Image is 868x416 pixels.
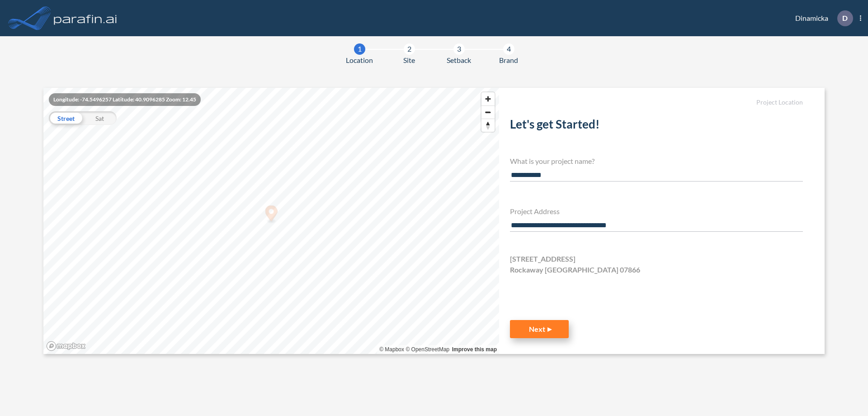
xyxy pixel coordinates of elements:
a: OpenStreetMap [406,346,449,353]
p: D [842,14,848,22]
span: Setback [447,55,471,66]
span: Reset bearing to north [481,119,495,132]
div: 2 [404,43,415,55]
a: Improve this map [452,346,497,353]
img: logo [52,9,119,27]
button: Zoom in [481,92,495,105]
span: [STREET_ADDRESS] [510,253,576,264]
div: Sat [83,111,117,125]
h4: Project Address [510,207,803,215]
span: Brand [499,55,518,66]
h5: Project Location [510,99,803,106]
div: Dinamicka [782,10,861,26]
canvas: Map [43,88,499,354]
a: Mapbox [379,346,404,353]
h2: Let's get Started! [510,117,803,135]
div: Longitude: -74.5496257 Latitude: 40.9096285 Zoom: 12.45 [49,93,201,106]
button: Zoom out [481,105,495,119]
div: 3 [453,43,465,55]
div: 4 [503,43,514,55]
button: Next [510,320,569,338]
span: Rockaway [GEOGRAPHIC_DATA] 07866 [510,264,640,275]
button: Reset bearing to north [481,119,495,132]
div: 1 [354,43,365,55]
span: Site [403,55,415,66]
a: Mapbox homepage [46,341,86,351]
h4: What is your project name? [510,157,803,165]
span: Location [346,55,373,66]
div: Map marker [265,206,278,224]
div: Street [49,111,83,125]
